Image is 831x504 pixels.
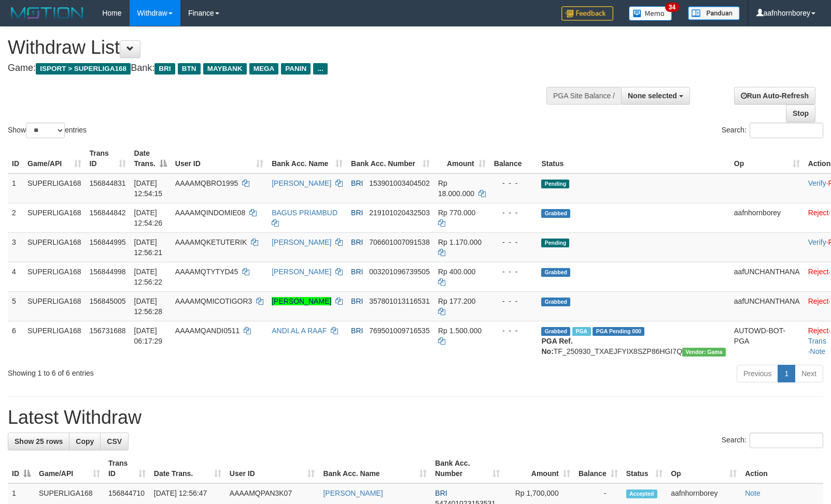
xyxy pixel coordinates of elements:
span: Copy 357801013116531 to clipboard [369,297,430,305]
span: BRI [351,327,363,335]
div: - - - [494,237,533,247]
div: - - - [494,296,533,306]
span: Copy 003201096739505 to clipboard [369,268,430,276]
span: Grabbed [541,327,570,336]
span: PANIN [281,63,311,75]
span: 34 [665,3,679,12]
a: [PERSON_NAME] [272,297,331,305]
th: Balance [490,144,538,173]
td: SUPERLIGA168 [23,262,86,291]
img: MOTION_logo.png [8,5,87,21]
span: AAAAMQANDI0511 [175,327,240,335]
a: [PERSON_NAME] [272,268,331,276]
span: 156844995 [90,238,126,246]
span: BRI [435,489,447,497]
span: [DATE] 12:54:26 [134,209,163,227]
span: Grabbed [541,209,570,218]
span: Copy 706601007091538 to clipboard [369,238,430,246]
a: Note [810,347,826,355]
span: CSV [107,437,122,446]
img: panduan.png [688,6,740,20]
span: Rp 177.200 [438,297,475,305]
span: Grabbed [541,298,570,306]
div: - - - [494,207,533,218]
span: Copy 769501009716535 to clipboard [369,327,430,335]
th: Game/API: activate to sort column ascending [23,144,86,173]
th: Action [741,454,823,483]
label: Search: [722,123,823,138]
b: PGA Ref. No: [541,337,572,355]
span: 156844831 [90,179,126,187]
a: Run Auto-Refresh [734,87,815,105]
a: Copy [69,433,101,450]
td: SUPERLIGA168 [23,173,86,203]
th: Trans ID: activate to sort column ascending [104,454,150,483]
select: Showentries [26,123,65,138]
th: Bank Acc. Name: activate to sort column ascending [319,454,431,483]
a: 1 [778,365,795,382]
span: BRI [351,179,363,187]
a: Show 25 rows [8,433,69,450]
span: Copy 219101020432503 to clipboard [369,209,430,217]
th: User ID: activate to sort column ascending [226,454,319,483]
img: Button%20Memo.svg [629,6,672,21]
a: Reject [808,297,829,305]
input: Search: [750,433,823,448]
span: Pending [541,180,569,188]
div: Showing 1 to 6 of 6 entries [8,364,339,378]
th: User ID: activate to sort column ascending [171,144,267,173]
a: Verify [808,179,826,187]
span: Copy 153901003404502 to clipboard [369,179,430,187]
a: Stop [786,105,815,122]
span: BRI [351,209,363,217]
span: [DATE] 12:56:28 [134,297,163,316]
a: Next [795,365,823,382]
span: 156845005 [90,297,126,305]
a: [PERSON_NAME] [272,179,331,187]
a: ANDI AL A RAAF [272,327,327,335]
span: None selected [628,92,677,100]
th: Status [537,144,729,173]
a: Previous [737,365,778,382]
h1: Latest Withdraw [8,407,823,428]
span: BRI [351,238,363,246]
td: 6 [8,321,23,361]
span: AAAAMQMICOTIGOR3 [175,297,252,305]
span: AAAAMQTYTYD45 [175,268,238,276]
span: AAAAMQINDOMIE08 [175,209,245,217]
th: Bank Acc. Number: activate to sort column ascending [431,454,503,483]
span: [DATE] 06:17:29 [134,327,163,345]
span: AAAAMQBRO1995 [175,179,238,187]
th: Bank Acc. Name: activate to sort column ascending [267,144,347,173]
a: CSV [100,433,129,450]
div: - - - [494,178,533,188]
td: SUPERLIGA168 [23,203,86,232]
button: None selected [621,87,690,105]
td: SUPERLIGA168 [23,291,86,321]
td: 1 [8,173,23,203]
span: Vendor URL: https://trx31.1velocity.biz [682,348,726,357]
td: aafnhornborey [730,203,804,232]
span: BTN [178,63,201,75]
img: Feedback.jpg [561,6,613,21]
span: Grabbed [541,268,570,277]
span: Accepted [626,490,657,498]
td: 2 [8,203,23,232]
h1: Withdraw List [8,37,544,58]
span: 156844998 [90,268,126,276]
span: Copy [76,437,94,446]
h4: Game: Bank: [8,63,544,73]
th: Amount: activate to sort column ascending [504,454,574,483]
td: SUPERLIGA168 [23,232,86,262]
span: BRI [351,297,363,305]
span: MAYBANK [203,63,247,75]
a: [PERSON_NAME] [272,238,331,246]
th: Bank Acc. Number: activate to sort column ascending [347,144,434,173]
span: BRI [351,268,363,276]
th: Amount: activate to sort column ascending [434,144,490,173]
th: Op: activate to sort column ascending [730,144,804,173]
th: Balance: activate to sort column ascending [574,454,622,483]
div: - - - [494,266,533,277]
th: Date Trans.: activate to sort column descending [130,144,171,173]
td: AUTOWD-BOT-PGA [730,321,804,361]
